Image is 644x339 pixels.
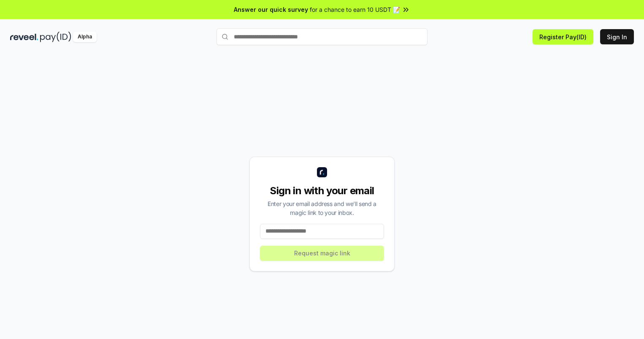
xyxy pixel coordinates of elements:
div: Sign in with your email [260,184,384,198]
img: logo_small [317,167,327,177]
span: Answer our quick survey [234,5,308,14]
button: Sign In [600,29,634,44]
img: reveel_dark [10,32,38,42]
img: pay_id [40,32,71,42]
div: Alpha [73,32,97,42]
span: for a chance to earn 10 USDT 📝 [310,5,400,14]
div: Enter your email address and we’ll send a magic link to your inbox. [260,199,384,217]
button: Register Pay(ID) [533,29,593,44]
